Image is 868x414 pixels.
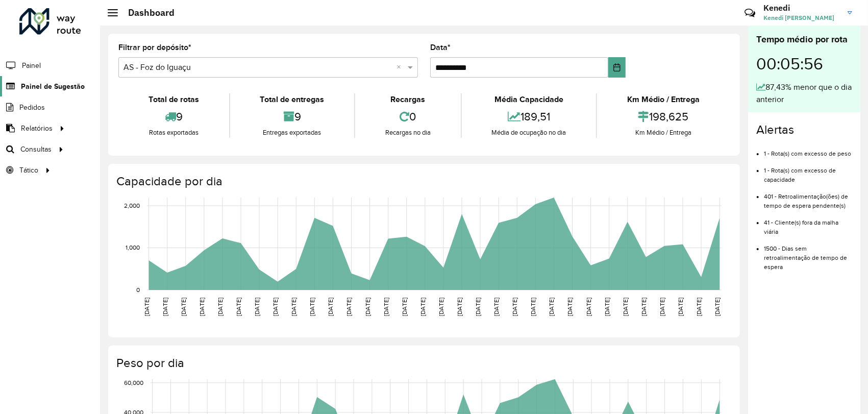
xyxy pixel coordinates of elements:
[475,298,481,316] text: [DATE]
[600,106,727,128] div: 198,625
[358,128,458,138] div: Recargas no dia
[464,128,594,138] div: Média de ocupação no dia
[604,298,610,316] text: [DATE]
[756,46,852,81] div: 00:05:56
[233,106,352,128] div: 9
[162,298,168,316] text: [DATE]
[290,298,297,316] text: [DATE]
[124,379,143,386] text: 60,000
[756,33,852,46] div: Tempo médio por rota
[358,93,458,106] div: Recargas
[493,298,500,316] text: [DATE]
[756,123,852,137] h4: Alertas
[235,298,242,316] text: [DATE]
[756,81,852,106] div: 87,43% menor que o dia anterior
[19,165,38,176] span: Tático
[585,298,592,316] text: [DATE]
[549,298,555,316] text: [DATE]
[233,93,352,106] div: Total de entregas
[199,298,205,316] text: [DATE]
[764,210,852,236] li: 41 - Cliente(s) fora da malha viária
[764,236,852,272] li: 1500 - Dias sem retroalimentação de tempo de espera
[419,298,426,316] text: [DATE]
[328,298,334,316] text: [DATE]
[121,128,227,138] div: Rotas exportadas
[600,128,727,138] div: Km Médio / Entrega
[530,298,536,316] text: [DATE]
[272,298,279,316] text: [DATE]
[763,3,840,13] h3: Kenedi
[567,298,574,316] text: [DATE]
[118,41,191,54] label: Filtrar por depósito
[143,298,150,316] text: [DATE]
[608,57,626,78] button: Choose Date
[764,184,852,210] li: 401 - Retroalimentação(ões) de tempo de espera pendente(s)
[364,298,371,316] text: [DATE]
[116,174,730,189] h4: Capacidade por dia
[20,144,52,155] span: Consultas
[383,298,389,316] text: [DATE]
[126,245,140,251] text: 1,000
[217,298,224,316] text: [DATE]
[430,41,451,54] label: Data
[696,298,702,316] text: [DATE]
[21,81,85,92] span: Painel de Sugestão
[116,356,730,371] h4: Peso por dia
[640,298,647,316] text: [DATE]
[739,2,761,24] a: Contato Rápido
[464,93,594,106] div: Média Capacidade
[764,141,852,158] li: 1 - Rota(s) com excesso de peso
[180,298,187,316] text: [DATE]
[118,7,175,18] h2: Dashboard
[121,106,227,128] div: 9
[233,128,352,138] div: Entregas exportadas
[764,158,852,184] li: 1 - Rota(s) com excesso de capacidade
[19,102,45,113] span: Pedidos
[22,60,41,71] span: Painel
[763,13,840,22] span: Kenedi [PERSON_NAME]
[124,202,140,209] text: 2,000
[309,298,315,316] text: [DATE]
[121,93,227,106] div: Total de rotas
[511,298,518,316] text: [DATE]
[600,93,727,106] div: Km Médio / Entrega
[346,298,353,316] text: [DATE]
[464,106,594,128] div: 189,51
[438,298,444,316] text: [DATE]
[136,286,140,293] text: 0
[254,298,260,316] text: [DATE]
[714,298,721,316] text: [DATE]
[622,298,629,316] text: [DATE]
[677,298,684,316] text: [DATE]
[659,298,665,316] text: [DATE]
[456,298,463,316] text: [DATE]
[396,61,405,74] span: Clear all
[401,298,408,316] text: [DATE]
[21,123,53,134] span: Relatórios
[358,106,458,128] div: 0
